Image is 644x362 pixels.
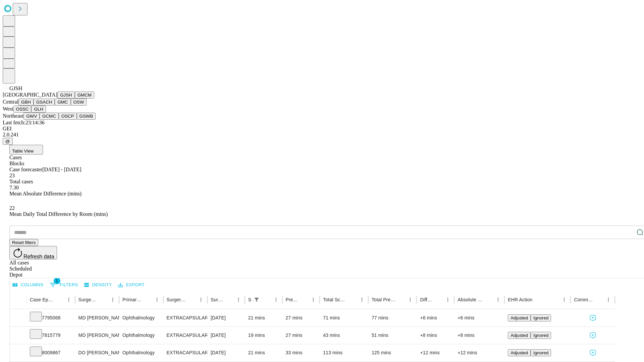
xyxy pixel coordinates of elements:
div: Surgeon Name [78,297,98,302]
div: MD [PERSON_NAME] [78,327,116,344]
div: Difference [420,297,433,302]
div: 71 mins [323,309,365,326]
button: Menu [64,295,73,304]
button: GMC [55,99,70,106]
span: 7.30 [9,185,19,190]
div: Ophthalmology [122,327,160,344]
span: Ignored [533,350,548,355]
div: 8009867 [30,344,72,361]
button: Menu [443,295,452,304]
button: Menu [604,295,613,304]
div: Ophthalmology [122,344,160,361]
div: MD [PERSON_NAME] [78,309,116,326]
div: Primary Service [122,297,142,302]
button: Density [83,280,114,290]
div: [DATE] [211,309,241,326]
span: West [3,106,13,112]
button: Menu [234,295,243,304]
button: Sort [224,295,234,304]
div: +8 mins [420,327,451,344]
div: +8 mins [458,327,501,344]
button: GBH [18,99,34,106]
button: Show filters [252,295,261,304]
div: Total Scheduled Duration [323,297,347,302]
button: GCMC [40,113,59,120]
button: Sort [396,295,406,304]
div: EXTRACAPSULAR CATARACT REMOVAL WITH [MEDICAL_DATA] [167,309,204,326]
button: GJSH [57,92,75,99]
div: +12 mins [420,344,451,361]
span: Refresh data [23,254,54,259]
button: Show filters [48,280,80,290]
div: Predicted In Room Duration [286,297,299,302]
div: EHR Action [508,297,532,302]
button: Adjusted [508,332,531,339]
span: Adjusted [511,333,528,338]
button: Menu [406,295,415,304]
span: Total cases [9,179,33,184]
button: OSSC [13,106,32,113]
div: +6 mins [420,309,451,326]
div: [DATE] [211,344,241,361]
div: GEI [3,126,641,132]
span: Table View [12,148,34,154]
div: Case Epic Id [30,297,54,302]
div: +6 mins [458,309,501,326]
button: Expand [13,347,23,359]
button: Menu [309,295,318,304]
div: Surgery Date [211,297,224,302]
span: Ignored [533,333,548,338]
button: Refresh data [9,246,57,259]
button: OSCP [59,113,77,120]
span: Case forecaster [9,167,42,172]
div: 1 active filter [252,295,261,304]
button: OSW [71,99,87,106]
div: DO [PERSON_NAME] [78,344,116,361]
button: Menu [271,295,281,304]
button: Sort [533,295,542,304]
button: Menu [493,295,503,304]
div: 7815779 [30,327,72,344]
span: 22 [9,205,15,211]
button: Sort [484,295,493,304]
div: 33 mins [286,344,317,361]
span: [GEOGRAPHIC_DATA] [3,92,57,98]
span: 1 [54,278,60,284]
button: @ [3,138,13,145]
span: Mean Absolute Difference (mins) [9,191,82,196]
button: GWV [23,113,40,120]
div: Scheduled In Room Duration [248,297,251,302]
button: Expand [13,312,23,324]
span: GJSH [9,85,22,91]
span: Ignored [533,315,548,320]
div: 2.0.241 [3,132,641,138]
div: EXTRACAPSULAR CATARACT REMOVAL WITH [MEDICAL_DATA] [167,344,204,361]
div: 27 mins [286,309,317,326]
div: 19 mins [248,327,279,344]
div: +12 mins [458,344,501,361]
div: Comments [574,297,593,302]
span: [DATE] - [DATE] [42,167,81,172]
div: 21 mins [248,309,279,326]
span: Adjusted [511,350,528,355]
span: Last fetch: 23:14:36 [3,120,45,125]
div: Absolute Difference [458,297,483,302]
span: Reset filters [12,240,36,245]
button: Sort [187,295,196,304]
button: Sort [262,295,271,304]
span: Central [3,99,18,105]
button: Menu [357,295,367,304]
div: 113 mins [323,344,365,361]
span: 23 [9,173,15,178]
div: Ophthalmology [122,309,160,326]
button: Sort [594,295,604,304]
button: Expand [13,330,23,342]
button: GLH [31,106,46,113]
div: EXTRACAPSULAR CATARACT REMOVAL WITH [MEDICAL_DATA] [167,327,204,344]
button: Adjusted [508,349,531,356]
button: Sort [99,295,108,304]
span: Adjusted [511,315,528,320]
button: Export [116,280,146,290]
div: 27 mins [286,327,317,344]
div: 7795068 [30,309,72,326]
